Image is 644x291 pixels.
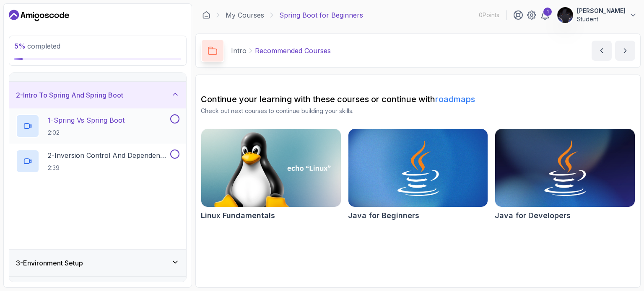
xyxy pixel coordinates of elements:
a: 1 [540,10,550,20]
a: Java for Beginners cardJava for Beginners [348,129,488,221]
button: user profile image[PERSON_NAME]Student [557,7,637,23]
img: Linux Fundamentals card [201,129,341,207]
a: My Courses [226,10,264,20]
a: Java for Developers cardJava for Developers [495,129,635,221]
img: user profile image [557,7,573,23]
p: Spring Boot for Beginners [279,10,363,20]
h2: Continue your learning with these courses or continue with [201,93,635,105]
p: Student [577,15,626,23]
p: 2:02 [48,129,125,137]
a: Dashboard [202,11,210,19]
img: Java for Developers card [495,129,635,207]
img: Java for Beginners card [348,129,488,207]
h2: Java for Developers [495,210,571,221]
p: 2:39 [48,164,169,172]
p: Intro [231,46,247,56]
button: previous content [592,41,612,61]
h3: 2 - Intro To Spring And Spring Boot [16,90,123,100]
p: 0 Points [479,11,499,19]
button: 2-Inversion Control And Dependency Injection2:39 [16,149,179,173]
p: Check out next courses to continue building your skills. [201,107,635,115]
a: roadmaps [435,94,475,104]
button: 2-Intro To Spring And Spring Boot [9,82,186,108]
h2: Linux Fundamentals [201,210,275,221]
span: completed [14,42,60,50]
a: Linux Fundamentals cardLinux Fundamentals [201,129,341,221]
button: 3-Environment Setup [9,250,186,276]
span: 5 % [14,42,26,50]
div: 1 [543,8,552,16]
p: 2 - Inversion Control And Dependency Injection [48,150,169,160]
p: Recommended Courses [255,46,331,56]
a: Dashboard [9,9,69,22]
button: 1-Spring Vs Spring Boot2:02 [16,114,179,138]
button: next content [615,41,635,61]
p: [PERSON_NAME] [577,7,626,15]
h3: 3 - Environment Setup [16,258,83,268]
p: 1 - Spring Vs Spring Boot [48,115,125,125]
h2: Java for Beginners [348,210,419,221]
